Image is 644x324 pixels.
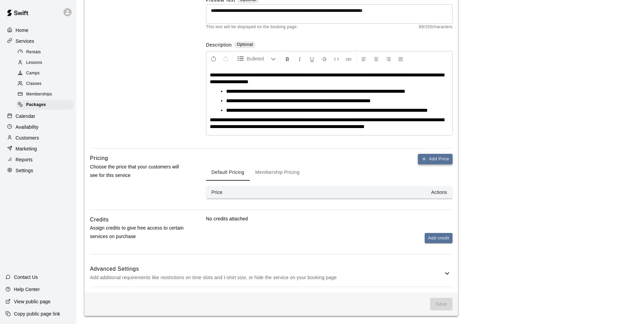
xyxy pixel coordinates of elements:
[206,186,274,199] th: Price
[419,24,453,31] span: 89 / 150 characters
[418,154,453,164] button: Add Price
[26,80,41,87] span: Classes
[14,274,38,281] p: Contact Us
[26,49,41,56] span: Rentals
[16,113,35,120] p: Calendar
[206,41,232,49] label: Description
[14,310,60,317] p: Copy public page link
[425,233,453,244] button: Add credit
[235,53,279,65] button: Formatting Options
[208,53,219,65] button: Undo
[5,36,71,46] a: Services
[90,273,443,282] p: Add additional requirements like restrictions on time slots and t-shirt size, or hide the service...
[26,102,46,108] span: Packages
[26,70,40,77] span: Camps
[331,53,342,65] button: Insert Code
[370,53,382,65] button: Center Align
[306,53,318,65] button: Format Underline
[206,24,298,31] span: This text will be displayed on the booking page.
[318,53,330,65] button: Format Strikethrough
[343,53,354,65] button: Insert Link
[5,122,71,132] a: Availability
[90,163,184,180] p: Choose the price that your customers will see for this service
[5,133,71,143] a: Customers
[220,53,232,65] button: Redo
[16,134,39,141] p: Customers
[274,186,453,199] th: Actions
[16,58,74,68] div: Lessons
[206,164,250,181] button: Default Pricing
[16,79,74,89] div: Classes
[206,215,453,222] p: No credits attached
[5,111,71,121] a: Calendar
[16,47,76,57] a: Rentals
[16,68,76,79] a: Camps
[16,89,76,100] a: Memberships
[5,155,71,165] a: Reports
[383,53,394,65] button: Right Align
[16,57,76,68] a: Lessons
[5,25,71,35] a: Home
[16,156,33,163] p: Reports
[16,145,37,152] p: Marketing
[90,265,443,273] h6: Advanced Settings
[16,27,29,34] p: Home
[16,48,74,57] div: Rentals
[26,59,42,66] span: Lessons
[5,165,71,176] a: Settings
[16,38,34,44] p: Services
[237,42,253,47] span: Optional
[90,260,453,287] div: Advanced SettingsAdd additional requirements like restrictions on time slots and t-shirt size, or...
[16,100,76,110] a: Packages
[14,286,40,293] p: Help Center
[16,90,74,99] div: Memberships
[16,124,39,130] p: Availability
[16,69,74,78] div: Camps
[26,91,52,98] span: Memberships
[16,79,76,89] a: Classes
[16,100,74,110] div: Packages
[5,144,71,154] a: Marketing
[14,298,51,305] p: View public page
[90,154,108,163] h6: Pricing
[395,53,406,65] button: Justify Align
[90,215,109,224] h6: Credits
[16,167,33,174] p: Settings
[90,224,184,241] p: Assign credits to give free access to certain services on purchase
[358,53,370,65] button: Left Align
[282,53,293,65] button: Format Bold
[294,53,306,65] button: Format Italics
[250,164,305,181] button: Membership Pricing
[247,55,271,62] span: Bulleted List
